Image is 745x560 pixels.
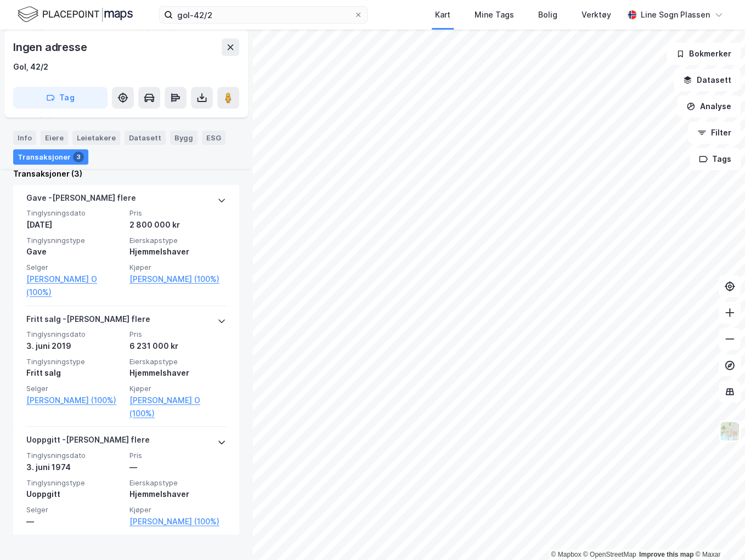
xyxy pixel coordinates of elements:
div: 3. juni 2019 [26,340,123,353]
div: Uoppgitt - [PERSON_NAME] flere [26,433,150,451]
span: Tinglysningsdato [26,451,123,460]
div: Leietakere [72,131,120,145]
a: Improve this map [639,551,693,558]
button: Filter [688,122,741,144]
img: Z [719,421,740,442]
a: OpenStreetMap [583,551,636,558]
div: Bolig [538,8,557,21]
div: Transaksjoner [13,149,88,165]
div: Gave [26,245,123,258]
span: Selger [26,263,123,272]
span: Tinglysningsdato [26,330,123,339]
span: Pris [129,330,226,339]
span: Eierskapstype [129,357,226,366]
div: Fritt salg - [PERSON_NAME] flere [26,313,150,330]
div: — [129,461,226,474]
div: [DATE] [26,218,123,231]
a: Mapbox [551,551,581,558]
div: Eiere [41,131,68,145]
span: Eierskapstype [129,236,226,245]
div: Gol, 42/2 [13,60,48,73]
a: [PERSON_NAME] O (100%) [26,273,123,299]
img: logo.f888ab2527a4732fd821a326f86c7f29.svg [18,5,133,24]
div: Mine Tags [475,8,514,21]
button: Datasett [674,69,741,91]
div: Kontrollprogram for chat [690,507,745,560]
div: Datasett [125,131,166,145]
div: — [26,515,123,528]
a: [PERSON_NAME] (100%) [129,273,226,286]
span: Selger [26,505,123,514]
div: Fritt salg [26,366,123,380]
div: Bygg [170,131,197,145]
div: Hjemmelshaver [129,245,226,258]
div: Hjemmelshaver [129,488,226,501]
div: Gave - [PERSON_NAME] flere [26,191,136,209]
iframe: Chat Widget [690,507,745,560]
span: Selger [26,384,123,393]
div: Kart [435,8,450,21]
div: Ingen adresse [13,38,89,56]
button: Bokmerker [667,43,741,65]
button: Tag [13,87,108,109]
div: Uoppgitt [26,488,123,501]
span: Pris [129,208,226,218]
a: [PERSON_NAME] O (100%) [129,394,226,420]
div: Line Sogn Plassen [641,8,710,21]
div: Info [13,131,36,145]
span: Tinglysningstype [26,357,123,366]
a: [PERSON_NAME] (100%) [26,394,123,407]
button: Analyse [677,95,741,117]
div: 2 800 000 kr [129,218,226,231]
div: ESG [202,131,225,145]
div: 3 [73,151,84,162]
span: Kjøper [129,505,226,514]
button: Tags [690,148,741,170]
div: 6 231 000 kr [129,340,226,353]
span: Tinglysningstype [26,478,123,488]
span: Tinglysningstype [26,236,123,245]
div: Transaksjoner (3) [13,167,239,180]
span: Pris [129,451,226,460]
span: Kjøper [129,263,226,272]
div: 3. juni 1974 [26,461,123,474]
span: Eierskapstype [129,478,226,488]
span: Kjøper [129,384,226,393]
div: Hjemmelshaver [129,366,226,380]
input: Søk på adresse, matrikkel, gårdeiere, leietakere eller personer [173,7,354,23]
div: Verktøy [582,8,611,21]
a: [PERSON_NAME] (100%) [129,515,226,528]
span: Tinglysningsdato [26,208,123,218]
